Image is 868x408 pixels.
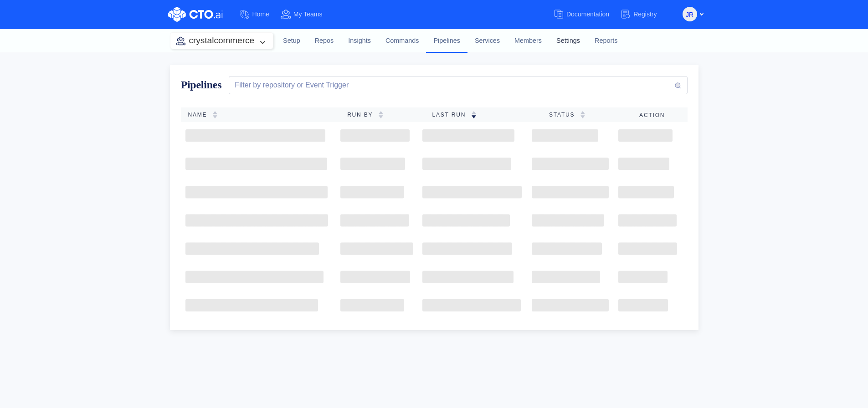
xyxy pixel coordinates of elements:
[620,6,668,23] a: Registry
[239,6,280,23] a: Home
[549,29,587,53] a: Settings
[231,80,349,91] div: Filter by repository or Event Trigger
[347,112,378,118] span: Run By
[549,112,580,118] span: Status
[632,107,687,122] th: Action
[553,6,620,23] a: Documentation
[378,29,426,53] a: Commands
[426,29,467,52] a: Pipelines
[566,10,609,18] span: Documentation
[170,33,273,49] button: crystalcommerce
[168,7,223,22] img: CTO.ai Logo
[181,79,222,91] span: Pipelines
[308,29,341,53] a: Repos
[378,111,384,118] img: sorting-empty.svg
[580,111,586,118] img: sorting-empty.svg
[341,29,378,53] a: Insights
[587,29,625,53] a: Reports
[252,10,269,18] span: Home
[432,112,472,118] span: Last Run
[471,111,477,118] img: sorting-down.svg
[276,29,308,53] a: Setup
[633,10,657,18] span: Registry
[280,6,334,23] a: My Teams
[188,112,213,118] span: Name
[683,7,697,21] button: JR
[212,111,218,118] img: sorting-empty.svg
[293,10,323,18] span: My Teams
[686,7,693,22] span: JR
[507,29,549,53] a: Members
[467,29,507,53] a: Services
